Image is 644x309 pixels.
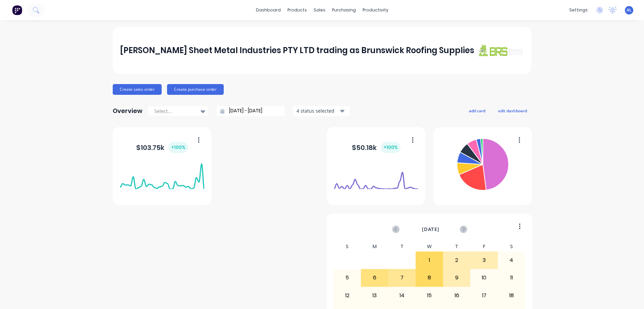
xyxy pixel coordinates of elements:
[297,107,339,114] div: 4 status selected
[416,269,443,286] div: 8
[470,242,498,252] div: F
[498,252,525,269] div: 4
[422,226,439,233] span: [DATE]
[361,269,388,286] div: 6
[494,106,531,115] button: edit dashboard
[120,44,474,57] div: [PERSON_NAME] Sheet Metal Industries PTY LTD trading as Brunswick Roofing Supplies
[361,242,388,252] div: M
[284,5,310,15] div: products
[113,104,143,118] div: Overview
[352,142,400,153] div: $ 50.18k
[471,287,497,304] div: 17
[416,252,443,269] div: 1
[136,142,188,153] div: $ 103.75k
[334,242,361,252] div: S
[498,242,525,252] div: S
[253,5,284,15] a: dashboard
[381,142,400,153] div: + 100 %
[566,5,591,15] div: settings
[113,84,162,95] button: Create sales order
[388,242,416,252] div: T
[310,5,329,15] div: sales
[168,142,188,153] div: + 100 %
[465,106,490,115] button: add card
[443,269,470,286] div: 9
[167,84,224,95] button: Create purchase order
[471,252,497,269] div: 3
[389,287,416,304] div: 14
[334,269,361,286] div: 5
[443,242,471,252] div: T
[498,287,525,304] div: 18
[416,242,443,252] div: W
[443,252,470,269] div: 2
[498,269,525,286] div: 11
[389,269,416,286] div: 7
[443,287,470,304] div: 16
[471,269,497,286] div: 10
[12,5,22,15] img: Factory
[293,106,350,116] button: 4 status selected
[359,5,392,15] div: productivity
[477,44,524,56] img: J A Sheet Metal Industries PTY LTD trading as Brunswick Roofing Supplies
[361,287,388,304] div: 13
[627,7,632,13] span: AL
[329,5,359,15] div: purchasing
[334,287,361,304] div: 12
[416,287,443,304] div: 15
